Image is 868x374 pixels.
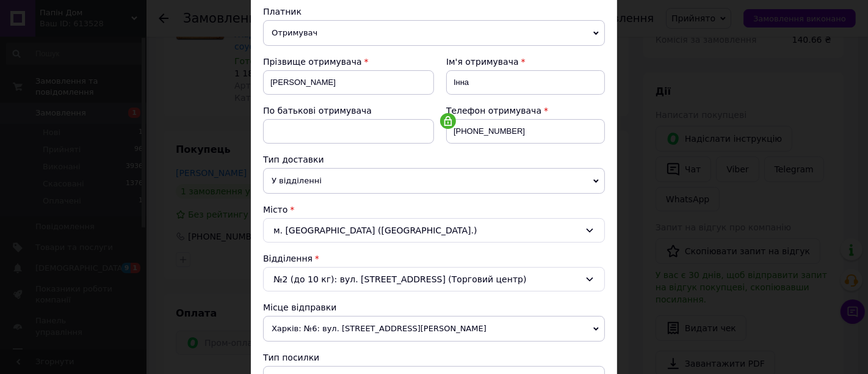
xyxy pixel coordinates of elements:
[263,218,605,243] div: м. [GEOGRAPHIC_DATA] ([GEOGRAPHIC_DATA].)
[263,20,605,46] span: Отримувач
[263,106,372,116] span: По батькові отримувача
[263,252,605,265] div: Відділення
[263,57,362,67] span: Прізвище отримувача
[446,106,541,116] span: Телефон отримувача
[263,353,319,362] span: Тип посилки
[263,316,605,342] span: Харків: №6: вул. [STREET_ADDRESS][PERSON_NAME]
[263,7,302,16] span: Платник
[446,119,605,144] input: +380
[263,168,605,194] span: У відділенні
[263,267,605,291] div: №2 (до 10 кг): вул. [STREET_ADDRESS] (Торговий центр)
[263,155,324,164] span: Тип доставки
[446,57,519,67] span: Ім'я отримувача
[263,302,337,312] span: Місце відправки
[263,204,605,216] div: Місто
